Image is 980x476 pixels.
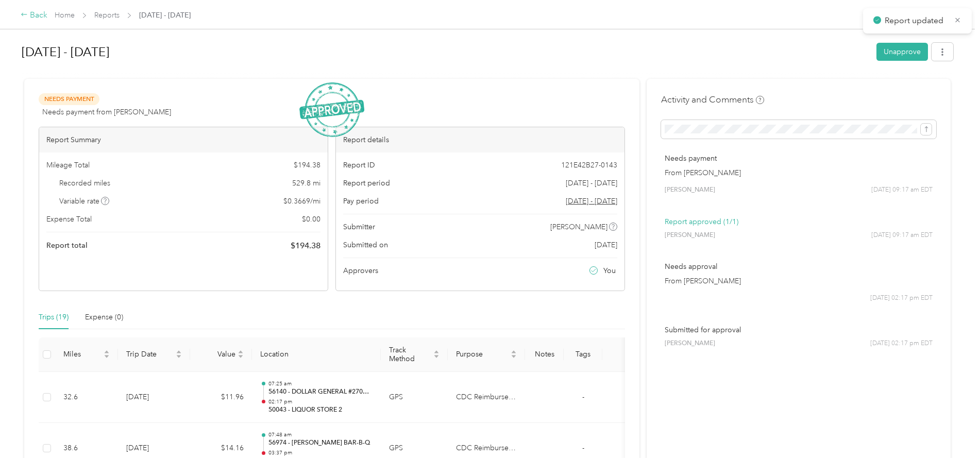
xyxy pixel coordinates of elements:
span: Submitted on [343,240,388,250]
span: caret-up [176,349,182,355]
p: 50043 - LIQUOR STORE 2 [268,405,373,415]
p: 02:17 pm [268,398,373,405]
p: 56140 - DOLLAR GENERAL #2705 MB [268,387,373,397]
span: caret-up [433,349,440,355]
span: caret-down [176,353,182,360]
span: [DATE] - [DATE] [139,10,191,21]
p: Report updated [885,14,947,27]
span: Go to pay period [566,196,617,207]
th: Miles [55,337,118,372]
span: Needs payment from [PERSON_NAME] [42,107,171,117]
p: 07:48 am [268,431,373,438]
span: caret-up [238,349,244,355]
span: [PERSON_NAME] [550,222,607,232]
td: CDC Reimbursed Ride [448,372,525,423]
span: [DATE] 09:17 am EDT [871,185,933,195]
td: [DATE] [118,423,190,474]
div: Trips (19) [39,312,69,323]
img: ApprovedStamp [299,82,364,138]
p: Submitted for approval [665,325,933,335]
span: 121E42B27-0143 [561,160,617,171]
span: You [603,265,616,276]
span: Expense Total [46,214,92,225]
span: Report ID [343,160,375,171]
td: GPS [381,372,448,423]
td: $11.96 [190,372,252,423]
th: Notes [525,337,564,372]
td: CDC Reimbursed Ride [448,423,525,474]
td: 32.6 [55,372,118,423]
a: Reports [94,11,120,20]
th: Value [190,337,252,372]
div: Back [21,9,47,22]
th: Trip Date [118,337,190,372]
p: 03:37 pm [268,449,373,456]
span: caret-down [104,353,110,360]
span: $ 194.38 [294,160,320,171]
span: Trip Date [126,350,174,359]
span: caret-up [104,349,110,355]
td: [DATE] [118,372,190,423]
p: From [PERSON_NAME] [665,276,933,286]
span: Track Method [389,346,431,363]
span: Report period [343,178,390,189]
span: 529.8 mi [292,178,320,189]
p: Needs approval [665,261,933,272]
th: Location [252,337,381,372]
h1: Aug 1 - 31, 2025 [22,40,869,64]
span: caret-down [238,353,244,360]
p: [DATE]–[DATE][STREET_ADDRESS][PERSON_NAME] [268,456,373,466]
span: $ 194.38 [291,240,320,252]
span: caret-down [433,353,440,360]
span: Value [198,350,235,359]
th: Track Method [381,337,448,372]
th: Tags [564,337,602,372]
span: Variable rate [59,196,110,207]
div: Report Summary [39,127,328,152]
span: Submitter [343,222,375,232]
span: [PERSON_NAME] [665,185,715,195]
span: [DATE] 02:17 pm EDT [870,339,933,348]
span: Purpose [456,350,509,359]
div: Report details [336,127,624,152]
p: From [PERSON_NAME] [665,167,933,178]
span: [PERSON_NAME] [665,339,715,348]
button: Unapprove [876,43,928,61]
span: [DATE] 02:17 pm EDT [870,294,933,303]
span: [DATE] [595,240,617,250]
span: Needs Payment [39,93,99,105]
span: $ 0.00 [302,214,320,225]
span: $ 0.3669 / mi [283,196,320,207]
th: Purpose [448,337,525,372]
span: [DATE] - [DATE] [566,178,617,189]
p: Report approved (1/1) [665,216,933,227]
span: caret-up [511,349,517,355]
td: GPS [381,423,448,474]
span: Recorded miles [59,178,110,189]
a: Home [55,11,75,20]
div: Expense (0) [85,312,123,323]
span: caret-down [511,353,517,360]
p: Needs payment [665,153,933,164]
span: - [582,393,584,401]
span: [DATE] 09:17 am EDT [871,231,933,240]
p: 56974 - [PERSON_NAME] BAR-B-Q [268,438,373,448]
span: Pay period [343,196,379,207]
span: Mileage Total [46,160,90,171]
span: Miles [63,350,102,359]
span: Approvers [343,265,378,276]
p: 07:25 am [268,380,373,387]
span: Report total [46,240,88,251]
span: [PERSON_NAME] [665,231,715,240]
td: $14.16 [190,423,252,474]
iframe: Everlance-gr Chat Button Frame [922,418,980,476]
h4: Activity and Comments [661,93,764,106]
span: - [582,444,584,452]
td: 38.6 [55,423,118,474]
